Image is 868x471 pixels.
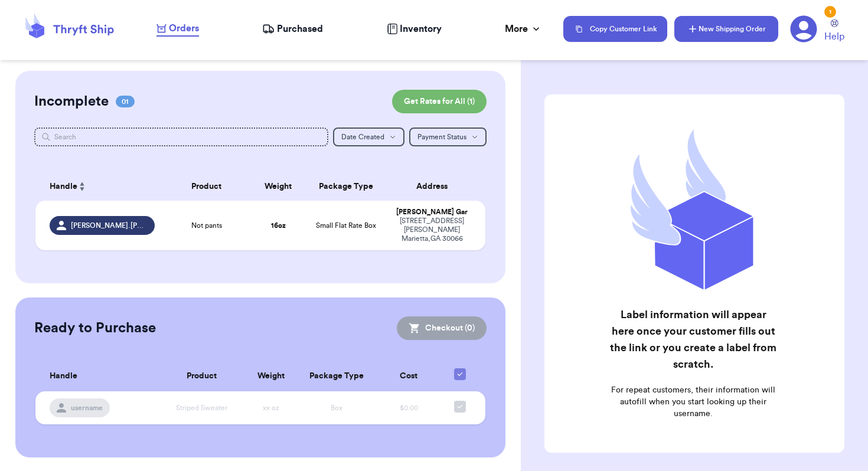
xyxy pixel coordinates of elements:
div: [PERSON_NAME] Gar [393,208,471,217]
th: Package Type [305,172,386,201]
a: Inventory [387,22,442,36]
span: Orders [169,21,199,35]
span: 01 [116,96,135,107]
span: Small Flat Rate Box [316,222,376,229]
div: 1 [824,6,836,18]
a: 1 [790,15,817,42]
th: Product [158,361,245,391]
button: Sort ascending [77,179,87,194]
p: For repeat customers, their information will autofill when you start looking up their username. [609,384,776,420]
span: xx oz [263,404,279,411]
span: [PERSON_NAME].[PERSON_NAME] [71,221,147,230]
a: Purchased [262,22,323,36]
a: Help [824,19,844,44]
span: $0.00 [400,404,418,411]
h2: Ready to Purchase [34,319,156,338]
button: New Shipping Order [674,16,778,42]
th: Weight [245,361,298,391]
button: Get Rates for All (1) [392,90,487,113]
h2: Label information will appear here once your customer fills out the link or you create a label fr... [609,306,776,372]
input: Search [34,127,328,146]
span: Box [331,404,342,411]
th: Address [386,172,485,201]
span: Handle [50,370,77,382]
th: Weight [252,172,305,201]
th: Package Type [298,361,376,391]
span: username [71,403,103,413]
span: Inventory [400,22,442,36]
button: Date Created [333,127,404,146]
button: Payment Status [409,127,487,146]
div: [STREET_ADDRESS][PERSON_NAME] Marietta , GA 30066 [393,217,471,243]
th: Product [162,172,252,201]
span: Purchased [277,22,323,36]
strong: 16 oz [271,222,286,229]
button: Checkout (0) [397,316,487,340]
span: Help [824,30,844,44]
span: Payment Status [417,133,466,140]
div: More [505,22,542,36]
th: Cost [376,361,442,391]
a: Orders [156,21,199,37]
button: Copy Customer Link [563,16,667,42]
h2: Incomplete [34,92,109,111]
span: Not pants [191,221,222,230]
span: Date Created [341,133,384,140]
span: Handle [50,181,77,193]
span: Striped Sweater [176,404,227,411]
